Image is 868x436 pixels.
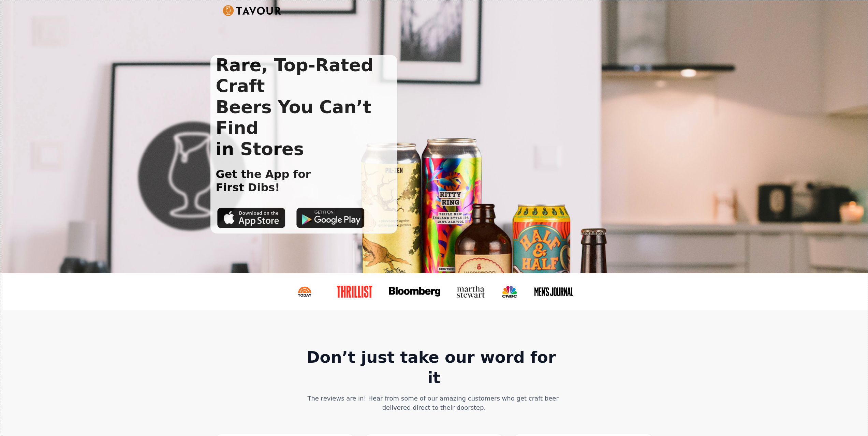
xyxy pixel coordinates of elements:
[223,5,282,16] a: Untitled UI logotextLogo
[303,394,565,412] div: The reviews are in! Hear from some of our amazing customers who get craft beer delivered direct t...
[223,5,282,16] img: Untitled UI logotext
[210,168,311,194] h1: Get the App for First Dibs!
[210,55,398,160] h1: Rare, Top-Rated Craft Beers You Can’t Find in Stores
[307,348,561,387] strong: Don’t just take our word for it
